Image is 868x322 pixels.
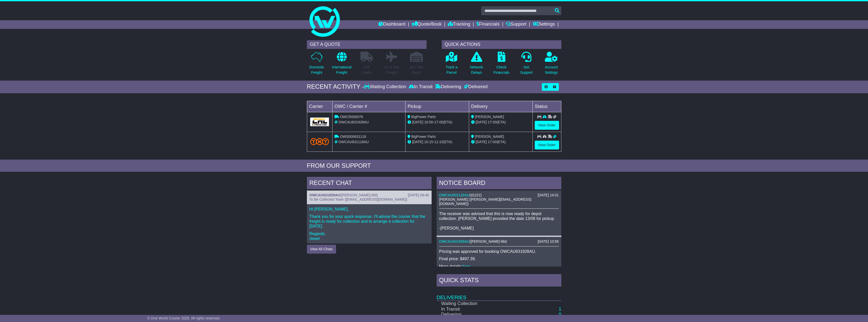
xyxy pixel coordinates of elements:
[520,51,533,78] a: GetSupport
[147,316,220,320] span: © One World Courier 2025. All rights reserved.
[332,51,352,78] a: InternationalFreight
[309,231,429,241] p: Regards, Jewel
[408,120,467,125] div: - (ETA)
[309,193,429,197] div: ( )
[434,120,443,124] span: 17:00
[559,312,561,317] a: 0
[439,239,559,244] div: ( )
[545,51,558,78] a: AccountSettings
[437,288,561,301] td: Deliveries
[538,239,559,244] div: [DATE] 10:58
[412,120,423,124] span: [DATE]
[475,115,504,119] span: [PERSON_NAME]
[412,140,423,144] span: [DATE]
[408,139,467,145] div: - (ETA)
[424,140,433,144] span: 10:15
[439,249,559,254] p: Pricing was approved for booking OWCAU631928AU.
[462,264,470,269] a: here
[412,20,441,29] a: Quote/Book
[307,245,336,254] button: View All Chats
[439,197,531,206] span: [PERSON_NAME] ([PERSON_NAME][EMAIL_ADDRESS][DOMAIN_NAME])
[434,84,463,90] div: Delivering
[424,120,433,124] span: 10:50
[493,65,509,75] p: Check Financials
[446,51,458,78] a: Track aParcel
[493,51,510,78] a: CheckFinancials
[446,65,457,75] p: Track a Parcel
[437,307,527,312] td: In Transit
[439,193,470,197] a: OWCAU631116AU
[463,84,488,90] div: Delivered
[437,312,527,317] td: Delivering
[442,40,561,49] div: QUICK ACTIONS
[340,135,366,139] span: OWS000631116
[437,274,561,288] div: Quick Stats
[437,301,527,307] td: Waiting Collection
[538,193,559,197] div: [DATE] 14:01
[476,120,487,124] span: [DATE]
[439,211,559,231] p: The receiver was advised that this is now ready for depot collection. [PERSON_NAME] provided the ...
[545,65,558,75] p: Account Settings
[470,51,483,78] a: NetworkDelays
[470,65,483,75] p: Network Delays
[307,162,561,169] div: FROM OUR SUPPORT
[439,239,470,243] a: OWCAU631928AU
[408,84,434,90] div: In Transit
[338,140,369,144] span: OWCAU631116AU
[309,197,407,201] span: To Be Collected Team ([EMAIL_ADDRESS][DOMAIN_NAME])
[520,65,532,75] p: Get Support
[332,101,405,112] td: OWC / Carrier #
[307,83,364,90] div: RECENT ACTIVITY -
[307,101,332,112] td: Carrier
[434,140,443,144] span: 11:15
[471,120,530,125] div: (ETA)
[309,207,429,212] p: Hi [PERSON_NAME],
[332,65,352,75] p: International Freight
[535,121,559,130] a: View Order
[532,101,561,112] td: Status
[408,193,429,197] div: [DATE] 09:48
[475,135,504,139] span: [PERSON_NAME]
[405,101,469,112] td: Pickup
[437,177,561,191] div: NOTICE BOARD
[340,115,363,119] span: OWCR000076
[384,65,399,75] p: Air & Sea Freight
[364,84,407,90] div: Waiting Collection
[439,193,559,197] div: ( )
[476,140,487,144] span: [DATE]
[338,120,369,124] span: OWCAU631928AU
[411,115,436,119] span: BigPower Parts
[488,140,497,144] span: 17:00
[310,118,329,126] img: GetCarrierServiceLogo
[471,239,506,243] span: [PERSON_NAME]-6bt
[535,141,559,149] a: View Order
[309,51,324,78] a: DomesticFreight
[439,256,559,261] p: Final price: $497.39.
[307,40,427,49] div: GET A QUOTE
[310,138,329,145] img: TNT_Domestic.png
[471,139,530,145] div: (ETA)
[476,20,500,29] a: Financials
[341,193,377,197] span: [PERSON_NAME]-6bt
[488,120,497,124] span: 17:00
[309,214,429,229] p: Thank you for your quick response. I'll advise the courier that the freight is ready for collecti...
[469,101,532,112] td: Delivery
[471,193,481,197] span: d1222
[559,307,561,312] a: 1
[533,20,555,29] a: Settings
[309,65,324,75] p: Domestic Freight
[506,20,526,29] a: Support
[439,264,559,269] p: More details: .
[360,65,373,75] p: Full Loads
[378,20,405,29] a: Dashboard
[410,65,423,75] p: Air / Sea Depot
[307,177,432,191] div: RECENT CHAT
[411,135,436,139] span: BigPower Parts
[309,193,340,197] a: OWCAU631928AU
[448,20,470,29] a: Tracking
